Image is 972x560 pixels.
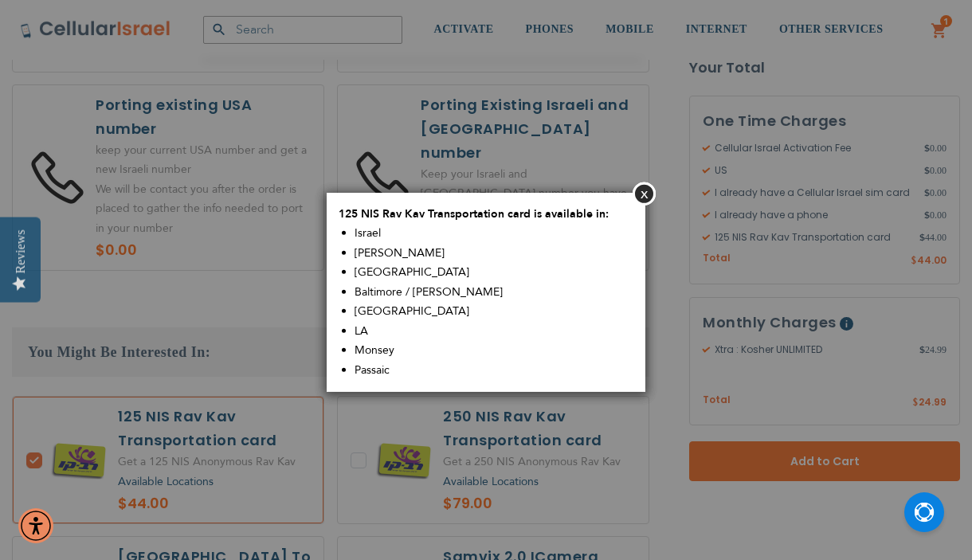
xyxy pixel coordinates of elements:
[339,206,609,221] span: 125 NIS Rav Kav Transportation card is available in:
[355,245,445,260] span: [PERSON_NAME]
[355,303,469,319] span: [GEOGRAPHIC_DATA]
[18,508,53,543] div: Accessibility Menu
[355,264,469,280] span: [GEOGRAPHIC_DATA]
[14,229,28,273] div: Reviews
[355,343,394,358] span: Monsey
[355,362,390,377] span: Passaic
[355,225,381,241] span: Israel
[355,323,368,338] span: LA
[355,284,503,299] span: Baltimore / [PERSON_NAME]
